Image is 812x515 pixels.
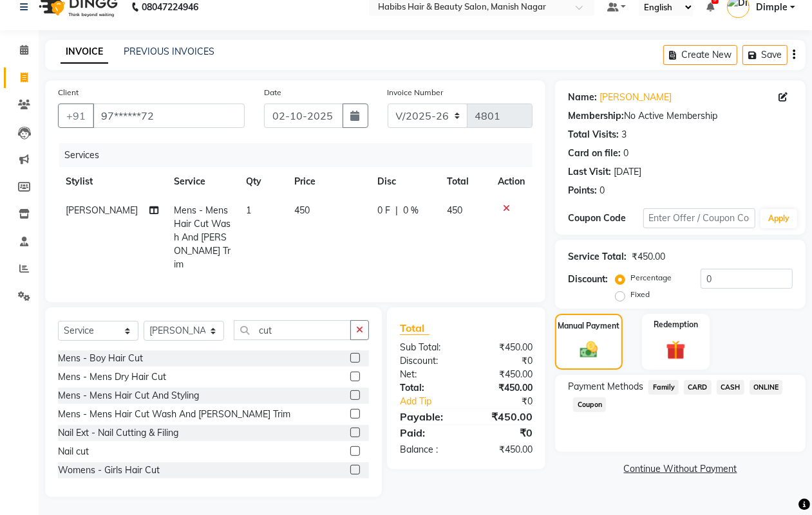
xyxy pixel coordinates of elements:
[370,167,439,196] th: Disc
[58,445,89,458] div: Nail cut
[390,425,466,440] div: Paid:
[58,370,166,384] div: Mens - Mens Dry Hair Cut
[466,341,542,354] div: ₹450.00
[390,395,479,408] a: Add Tip
[600,184,605,197] div: 0
[623,147,628,160] div: 0
[621,128,627,141] div: 3
[58,352,143,365] div: Mens - Boy Hair Cut
[466,354,542,368] div: ₹0
[663,45,737,65] button: Create New
[573,397,606,412] span: Coupon
[568,109,793,123] div: No Active Membership
[643,208,755,228] input: Enter Offer / Coupon Code
[614,165,641,179] div: [DATE]
[568,184,597,197] div: Points:
[466,443,542,456] div: ₹450.00
[466,381,542,395] div: ₹450.00
[61,41,108,64] a: INVOICE
[400,321,430,335] span: Total
[568,250,627,264] div: Service Total:
[390,381,466,395] div: Total:
[166,167,238,196] th: Service
[294,204,310,216] span: 450
[239,167,287,196] th: Qty
[660,338,691,362] img: _gift.svg
[59,143,542,167] div: Services
[706,1,714,13] a: 9
[760,209,797,228] button: Apply
[632,250,665,264] div: ₹450.00
[390,368,466,381] div: Net:
[395,204,398,217] span: |
[439,167,490,196] th: Total
[390,341,466,354] div: Sub Total:
[568,91,597,104] div: Name:
[287,167,370,196] th: Price
[124,46,214,57] a: PREVIOUS INVOICES
[742,45,788,65] button: Save
[66,204,138,216] span: [PERSON_NAME]
[390,354,466,368] div: Discount:
[234,320,351,340] input: Search or Scan
[568,165,611,179] div: Last Visit:
[558,320,620,332] label: Manual Payment
[93,104,245,128] input: Search by Name/Mobile/Email/Code
[568,128,619,141] div: Total Visits:
[654,319,698,330] label: Redemption
[447,204,462,216] span: 450
[684,380,712,395] span: CARD
[58,408,290,421] div: Mens - Mens Hair Cut Wash And [PERSON_NAME] Trim
[648,380,679,395] span: Family
[58,426,178,440] div: Nail Ext - Nail Cutting & Filing
[568,380,643,393] span: Payment Methods
[600,91,672,104] a: [PERSON_NAME]
[568,273,608,286] div: Discount:
[568,212,643,225] div: Coupon Code
[174,204,231,270] span: Mens - Mens Hair Cut Wash And [PERSON_NAME] Trim
[377,204,390,217] span: 0 F
[479,395,542,408] div: ₹0
[388,87,444,98] label: Invoice Number
[264,87,281,98] label: Date
[58,167,166,196] th: Stylist
[390,409,466,424] div: Payable:
[247,204,252,216] span: 1
[58,87,79,98] label: Client
[466,425,542,440] div: ₹0
[58,104,94,128] button: +91
[466,368,542,381] div: ₹450.00
[630,289,650,300] label: Fixed
[630,272,672,284] label: Percentage
[58,464,160,477] div: Womens - Girls Hair Cut
[750,380,783,395] span: ONLINE
[756,1,788,14] span: Dimple
[717,380,744,395] span: CASH
[403,204,419,217] span: 0 %
[558,462,803,476] a: Continue Without Payment
[568,147,621,160] div: Card on file:
[390,443,466,456] div: Balance :
[466,409,542,424] div: ₹450.00
[490,167,533,196] th: Action
[58,389,199,402] div: Mens - Mens Hair Cut And Styling
[574,339,603,360] img: _cash.svg
[568,109,624,123] div: Membership:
